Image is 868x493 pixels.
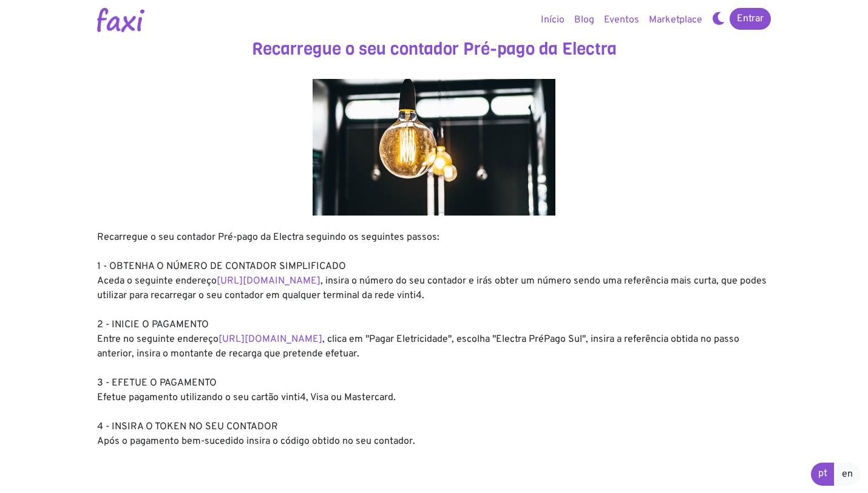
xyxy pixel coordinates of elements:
a: [URL][DOMAIN_NAME] [217,275,320,287]
a: en [834,463,861,486]
a: Eventos [599,8,644,32]
a: Entrar [730,8,771,30]
a: Início [536,8,569,32]
a: Blog [569,8,599,32]
a: pt [811,463,835,486]
div: Recarregue o seu contador Pré-pago da Electra seguindo os seguintes passos: 1 - OBTENHA O NÚMERO ... [97,230,771,449]
a: Marketplace [644,8,707,32]
h3: Recarregue o seu contador Pré-pago da Electra [97,39,771,59]
img: Logotipo Faxi Online [97,8,144,32]
a: [URL][DOMAIN_NAME] [219,333,322,345]
img: energy.jpg [313,79,555,216]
